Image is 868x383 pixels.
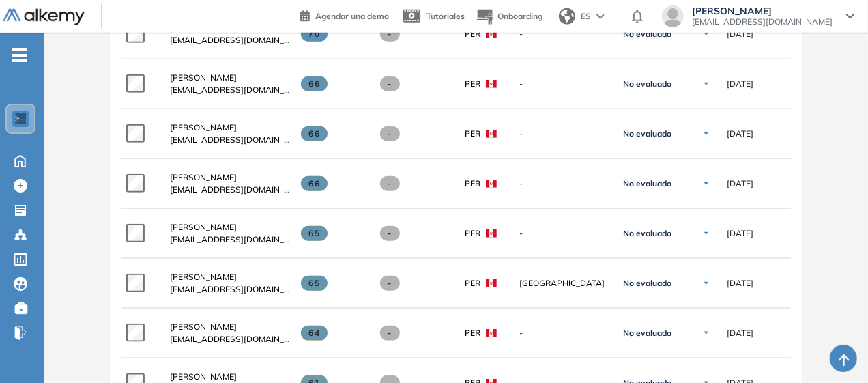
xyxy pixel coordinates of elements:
img: Ícono de flecha [702,329,710,337]
span: 65 [301,226,328,241]
span: [DATE] [727,227,753,240]
span: [PERSON_NAME] [170,322,237,332]
span: [DATE] [727,327,753,339]
span: - [380,126,400,141]
span: - [519,28,607,40]
span: PER [465,277,480,289]
img: Ícono de flecha [702,80,710,88]
span: [EMAIL_ADDRESS][DOMAIN_NAME] [170,233,290,246]
span: - [380,27,400,42]
span: PER [465,327,480,339]
img: PER [486,80,497,88]
span: [GEOGRAPHIC_DATA] [519,277,607,289]
span: No evaluado [623,29,671,40]
span: [EMAIL_ADDRESS][DOMAIN_NAME] [170,84,290,96]
span: No evaluado [623,228,671,239]
span: [PERSON_NAME] [170,72,237,83]
img: world [559,8,575,25]
span: Agendar una demo [315,11,389,21]
span: [DATE] [727,277,753,289]
span: [DATE] [727,28,753,40]
img: arrow [596,14,605,19]
span: 64 [301,326,328,341]
img: PER [486,229,497,238]
span: PER [465,178,480,190]
a: [PERSON_NAME] [170,221,290,233]
span: - [380,176,400,191]
img: PER [486,279,497,287]
a: [PERSON_NAME] [170,321,290,333]
img: Ícono de flecha [702,229,710,238]
span: PER [465,128,480,140]
span: [EMAIL_ADDRESS][DOMAIN_NAME] [170,184,290,196]
span: [PERSON_NAME] [170,172,237,182]
img: Ícono de flecha [702,130,710,138]
img: Ícono de flecha [702,279,710,287]
span: PER [465,227,480,240]
a: [PERSON_NAME] [170,171,290,184]
span: No evaluado [623,278,671,289]
img: PER [486,130,497,138]
span: [DATE] [727,178,753,190]
span: [PERSON_NAME] [170,371,237,382]
img: Logo [3,9,85,26]
span: - [380,276,400,291]
span: - [519,327,607,339]
span: - [519,78,607,90]
span: 66 [301,76,328,91]
span: [EMAIL_ADDRESS][DOMAIN_NAME] [170,134,290,146]
span: - [519,178,607,190]
span: 65 [301,276,328,291]
img: https://assets.alkemy.org/workspaces/1802/d452bae4-97f6-47ab-b3bf-1c40240bc960.jpg [15,113,26,124]
img: Ícono de flecha [702,180,710,188]
i: - [12,54,27,57]
span: No evaluado [623,328,671,339]
span: PER [465,78,480,90]
a: [PERSON_NAME] [170,72,290,84]
span: No evaluado [623,128,671,139]
span: [DATE] [727,128,753,140]
span: No evaluado [623,79,671,89]
span: [PERSON_NAME] [170,222,237,232]
img: PER [486,30,497,38]
span: [EMAIL_ADDRESS][DOMAIN_NAME] [692,16,833,27]
a: Agendar una demo [300,7,389,23]
span: Tutoriales [426,11,465,21]
span: [EMAIL_ADDRESS][DOMAIN_NAME] [170,34,290,46]
span: [PERSON_NAME] [692,5,833,16]
span: Onboarding [497,11,542,21]
span: 66 [301,176,328,191]
img: Ícono de flecha [702,30,710,38]
img: PER [486,329,497,337]
span: No evaluado [623,178,671,189]
span: - [380,226,400,241]
button: Onboarding [476,2,542,31]
span: [DATE] [727,78,753,90]
span: ES [581,10,591,23]
span: [PERSON_NAME] [170,122,237,132]
a: [PERSON_NAME] [170,271,290,283]
span: 70 [301,27,328,42]
span: [EMAIL_ADDRESS][DOMAIN_NAME] [170,283,290,296]
a: [PERSON_NAME] [170,122,290,134]
span: - [380,76,400,91]
span: [PERSON_NAME] [170,272,237,282]
span: - [519,128,607,140]
span: 66 [301,126,328,141]
span: - [519,227,607,240]
img: PER [486,180,497,188]
span: - [380,326,400,341]
span: [EMAIL_ADDRESS][DOMAIN_NAME] [170,333,290,345]
a: [PERSON_NAME] [170,371,290,383]
span: PER [465,28,480,40]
